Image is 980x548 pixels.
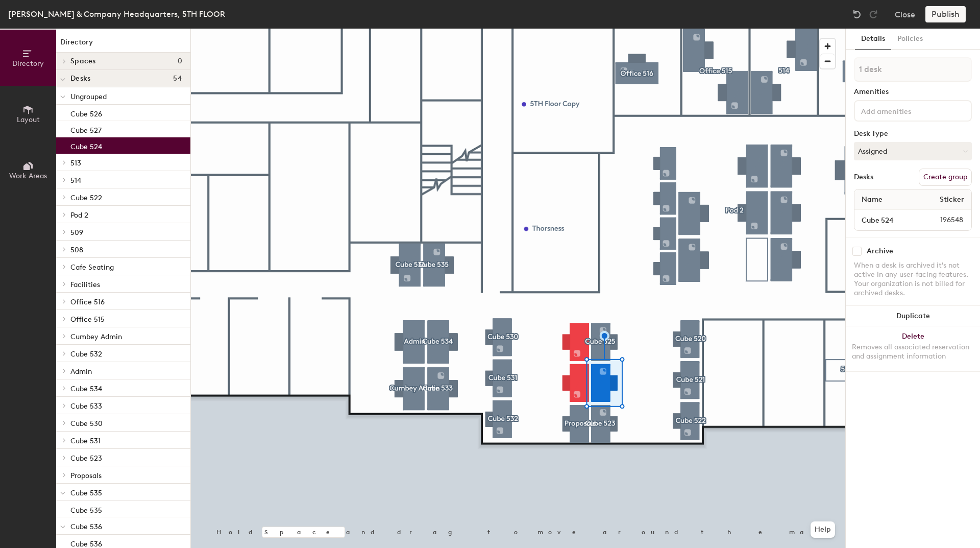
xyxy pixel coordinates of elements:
button: Help [811,521,835,538]
span: Cube 535 [70,489,102,497]
span: Desks [70,75,90,83]
div: When a desk is archived it's not active in any user-facing features. Your organization is not bil... [854,261,972,298]
div: Archive [867,247,893,255]
span: Cube 530 [70,419,103,428]
span: Cube 534 [70,385,102,393]
span: Office 516 [70,298,105,306]
div: Desk Type [854,130,972,138]
span: 54 [173,75,182,83]
button: Create group [919,169,972,186]
span: Cube 533 [70,402,102,411]
span: Facilities [70,280,100,289]
button: Duplicate [846,306,980,326]
p: Cube 526 [70,107,102,118]
span: 514 [70,176,81,185]
span: Layout [17,115,40,124]
span: 196548 [916,215,969,226]
span: 513 [70,159,81,168]
span: Spaces [70,57,96,65]
span: 508 [70,246,83,254]
span: Office 515 [70,315,105,324]
div: Desks [854,173,873,181]
span: Admin [70,367,92,376]
span: Ungrouped [70,92,107,101]
span: Proposals [70,471,102,480]
p: Cube 527 [70,123,102,135]
button: Assigned [854,142,972,160]
p: Cube 524 [70,139,102,151]
span: Cube 523 [70,454,102,463]
span: Cube 536 [70,522,102,531]
input: Add amenities [859,104,951,116]
button: DeleteRemoves all associated reservation and assignment information [846,326,980,371]
span: Name [856,190,888,209]
button: Close [895,6,915,22]
button: Policies [891,29,929,50]
span: 509 [70,228,83,237]
span: Directory [12,59,44,68]
span: Work Areas [9,172,47,180]
span: Cafe Seating [70,263,114,272]
span: Cube 522 [70,194,102,202]
span: Cube 532 [70,350,102,359]
div: Amenities [854,88,972,96]
span: 0 [178,57,182,65]
p: Cube 535 [70,503,102,515]
button: Details [855,29,891,50]
input: Unnamed desk [856,213,916,227]
span: Cumbey Admin [70,332,122,341]
img: Redo [868,9,878,19]
h1: Directory [56,37,190,53]
span: Sticker [935,190,969,209]
div: [PERSON_NAME] & Company Headquarters, 5TH FLOOR [8,8,225,20]
span: Cube 531 [70,437,101,445]
div: Removes all associated reservation and assignment information [852,343,974,361]
span: Pod 2 [70,211,88,220]
img: Undo [852,9,862,19]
